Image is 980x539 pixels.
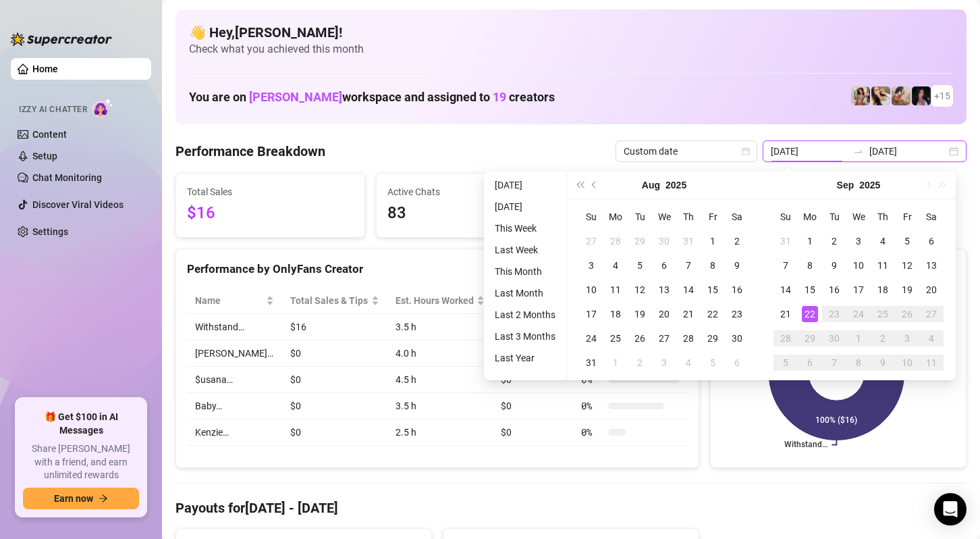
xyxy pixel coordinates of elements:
span: swap-right [853,146,864,157]
li: This Week [489,220,561,236]
td: $0 [282,393,387,419]
div: 29 [705,330,721,346]
a: Content [32,129,67,140]
td: 2025-09-20 [919,278,944,302]
img: logo-BBDzfeDw.svg [11,32,112,46]
td: 2025-09-04 [871,229,895,253]
div: 11 [607,282,624,298]
td: $16 [282,314,387,340]
div: 21 [680,306,697,322]
div: 30 [826,330,842,346]
span: [PERSON_NAME] [249,90,342,104]
td: 2025-09-25 [871,302,895,326]
td: 2025-09-06 [919,229,944,253]
div: 27 [583,233,599,249]
td: 2025-10-03 [895,326,919,351]
div: 20 [656,306,672,322]
th: Tu [628,205,652,229]
td: 2025-09-08 [798,253,822,278]
li: This Month [489,263,561,280]
img: Baby (@babyyyybellaa) [912,86,931,105]
td: 2025-09-19 [895,278,919,302]
td: 2025-09-07 [773,253,798,278]
td: 2.5 h [387,419,493,446]
td: 2025-09-15 [798,278,822,302]
td: 2025-07-31 [676,229,701,253]
div: 11 [923,355,940,371]
td: 2025-08-12 [628,278,652,302]
td: 2025-10-06 [798,351,822,375]
td: 2025-09-27 [919,302,944,326]
span: Izzy AI Chatter [19,103,87,116]
div: 28 [680,330,697,346]
td: Baby… [187,393,282,419]
div: 15 [705,282,721,298]
li: [DATE] [489,177,561,193]
div: 18 [607,306,624,322]
div: 1 [802,233,818,249]
a: Discover Viral Videos [32,199,124,210]
div: 10 [850,257,867,274]
td: 2025-08-19 [628,302,652,326]
td: 2025-09-30 [822,326,846,351]
a: Chat Monitoring [32,172,102,183]
td: 2025-08-09 [725,253,749,278]
div: 24 [583,330,599,346]
div: 24 [850,306,867,322]
th: Mo [798,205,822,229]
div: 21 [778,306,794,322]
div: 25 [607,330,624,346]
div: Performance by OnlyFans Creator [187,260,688,278]
div: 22 [802,306,818,322]
div: 19 [899,282,915,298]
td: 2025-08-07 [676,253,701,278]
td: 2025-10-11 [919,351,944,375]
div: 28 [778,330,794,346]
h1: You are on workspace and assigned to creators [189,90,555,105]
span: calendar [742,147,750,155]
div: 6 [802,355,818,371]
div: 30 [729,330,745,346]
td: 2025-08-14 [676,278,701,302]
div: 3 [583,257,599,274]
td: 2025-08-02 [725,229,749,253]
div: 5 [778,355,794,371]
th: We [846,205,871,229]
th: Mo [603,205,628,229]
div: 31 [680,233,697,249]
div: 2 [632,355,648,371]
span: + 15 [934,88,950,103]
div: 1 [850,330,867,346]
td: 2025-08-20 [652,302,676,326]
div: 17 [583,306,599,322]
td: 2025-09-11 [871,253,895,278]
td: 2025-09-13 [919,253,944,278]
td: 2025-09-17 [846,278,871,302]
td: 2025-09-22 [798,302,822,326]
input: Start date [771,144,848,159]
div: 9 [875,355,891,371]
td: 4.5 h [387,367,493,393]
td: $0 [493,419,573,446]
td: $usana… [187,367,282,393]
div: 4 [607,257,624,274]
td: 2025-08-05 [628,253,652,278]
div: 7 [826,355,842,371]
td: 2025-09-29 [798,326,822,351]
button: Choose a month [642,172,660,199]
img: AI Chatter [92,98,113,118]
div: 4 [923,330,940,346]
th: Th [676,205,701,229]
div: 19 [632,306,648,322]
span: to [853,146,864,157]
td: 2025-07-28 [603,229,628,253]
td: 2025-09-24 [846,302,871,326]
div: 2 [826,233,842,249]
text: Withstand… [784,440,827,450]
div: 16 [729,282,745,298]
input: End date [869,144,946,159]
td: 2025-08-22 [701,302,725,326]
div: Open Intercom Messenger [934,493,967,525]
div: 2 [875,330,891,346]
div: 12 [899,257,915,274]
